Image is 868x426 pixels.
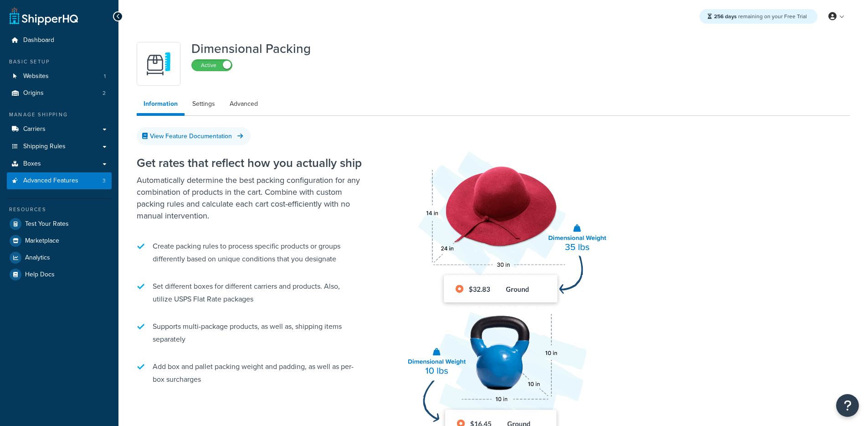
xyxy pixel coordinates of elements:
[7,172,112,189] li: Advanced Features
[23,89,44,97] span: Origins
[23,177,78,185] span: Advanced Features
[25,220,69,228] span: Test Your Rates
[7,85,112,102] li: Origins
[23,143,66,151] span: Shipping Rules
[23,73,49,80] span: Websites
[25,237,59,245] span: Marketplace
[192,60,232,71] label: Active
[7,206,112,213] div: Resources
[185,95,222,113] a: Settings
[7,58,112,66] div: Basic Setup
[23,125,46,133] span: Carriers
[7,121,112,138] a: Carriers
[223,95,265,113] a: Advanced
[7,68,112,85] li: Websites
[191,42,311,56] h1: Dimensional Packing
[7,138,112,155] a: Shipping Rules
[25,271,55,279] span: Help Docs
[7,172,112,189] a: Advanced Features3
[137,235,365,270] li: Create packing rules to process specific products or groups differently based on unique condition...
[137,356,365,390] li: Add box and pallet packing weight and padding, as well as per-box surcharges
[7,32,112,49] a: Dashboard
[103,177,106,185] span: 3
[103,89,106,97] span: 2
[137,127,251,145] a: View Feature Documentation
[7,156,112,172] a: Boxes
[714,12,737,21] strong: 256 days
[23,36,54,44] span: Dashboard
[137,316,365,350] li: Supports multi-package products, as well as, shipping items separately
[7,233,112,249] a: Marketplace
[714,12,807,21] span: remaining on your Free Trial
[836,394,859,417] button: Open Resource Center
[137,95,185,116] a: Information
[104,73,106,80] span: 1
[25,254,50,262] span: Analytics
[23,160,41,168] span: Boxes
[7,111,112,119] div: Manage Shipping
[7,249,112,266] a: Analytics
[7,68,112,85] a: Websites1
[7,266,112,283] a: Help Docs
[7,216,112,232] a: Test Your Rates
[143,48,175,80] img: DTVBYsAAAAAASUVORK5CYII=
[7,85,112,102] a: Origins2
[137,275,365,310] li: Set different boxes for different carriers and products. Also, utilize USPS Flat Rate packages
[137,174,365,222] p: Automatically determine the best packing configuration for any combination of products in the car...
[137,156,365,170] h2: Get rates that reflect how you actually ship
